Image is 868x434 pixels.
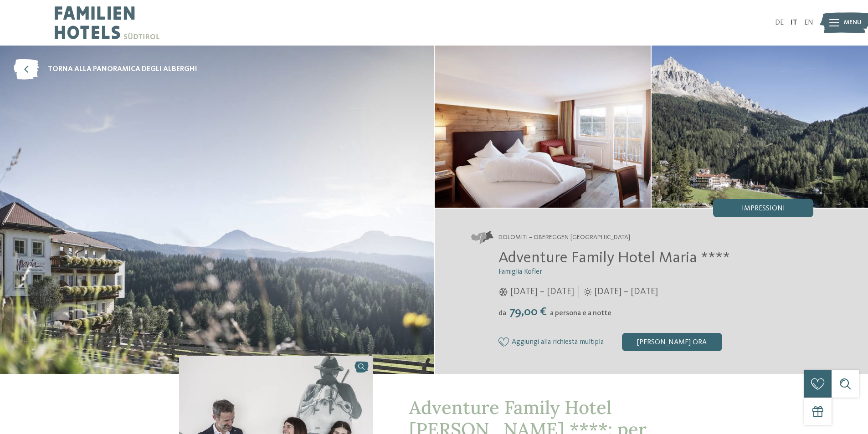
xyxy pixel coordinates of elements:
a: DE [775,19,784,26]
span: Menu [844,18,862,27]
span: Famiglia Kofler [498,268,542,276]
span: 79,00 € [507,306,549,318]
span: [DATE] – [DATE] [594,286,658,298]
span: Impressioni [742,205,785,212]
span: a persona e a notte [550,310,611,317]
i: Orari d'apertura inverno [498,288,508,296]
img: Il family hotel a Obereggen per chi ama il piacere della scoperta [652,46,868,208]
span: Adventure Family Hotel Maria **** [498,250,730,266]
span: da [498,310,506,317]
span: [DATE] – [DATE] [510,286,574,298]
img: Il family hotel a Obereggen per chi ama il piacere della scoperta [435,46,651,208]
a: IT [791,19,797,26]
div: [PERSON_NAME] ora [622,333,722,351]
a: torna alla panoramica degli alberghi [14,59,197,80]
span: Dolomiti – Obereggen-[GEOGRAPHIC_DATA] [498,233,630,242]
span: Aggiungi alla richiesta multipla [512,338,604,347]
span: torna alla panoramica degli alberghi [48,64,197,74]
a: EN [804,19,813,26]
i: Orari d'apertura estate [584,288,592,296]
